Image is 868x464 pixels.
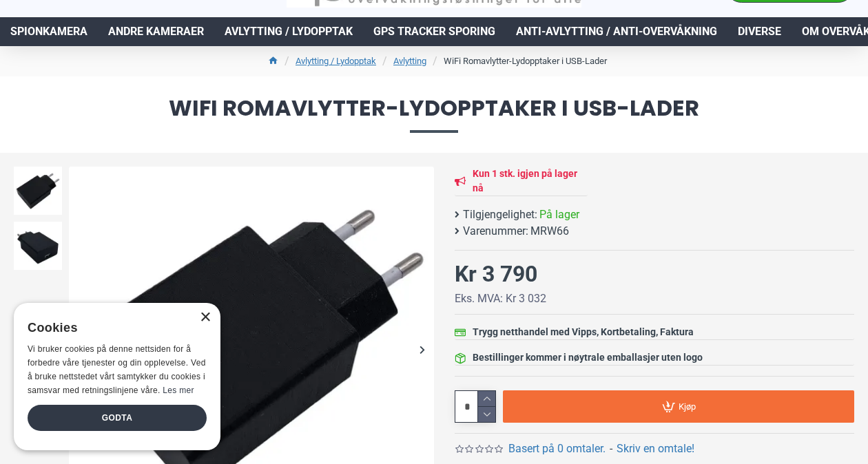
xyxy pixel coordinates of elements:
[539,207,579,223] span: På lager
[98,17,214,46] a: Andre kameraer
[163,386,194,395] a: Les mer, opens a new window
[200,313,210,323] div: Close
[610,442,612,455] b: -
[679,402,696,411] span: Kjøp
[28,344,206,394] span: Vi bruker cookies på denne nettsiden for å forbedre våre tjenester og din opplevelse. Ved å bruke...
[14,222,62,270] img: WiFi Romavlytter-Lydopptaker i USB-Lader
[10,23,87,40] span: Spionkamera
[410,337,434,361] div: Next slide
[738,23,781,40] span: Diverse
[14,97,854,132] span: WiFi Romavlytter-Lydopptaker i USB-Lader
[506,17,727,46] a: Anti-avlytting / Anti-overvåkning
[727,17,792,46] a: Diverse
[296,54,376,68] a: Avlytting / Lydopptak
[530,223,569,240] span: MRW66
[463,207,537,223] b: Tilgjengelighet:
[455,257,537,291] div: Kr 3 790
[373,23,495,40] span: GPS Tracker Sporing
[508,441,606,457] a: Basert på 0 omtaler.
[28,405,207,431] div: Godta
[473,350,703,365] div: Bestillinger kommer i nøytrale emballasjer uten logo
[108,23,204,40] span: Andre kameraer
[473,325,694,339] div: Trygg netthandel med Vipps, Kortbetaling, Faktura
[516,23,717,40] span: Anti-avlytting / Anti-overvåkning
[617,441,694,457] a: Skriv en omtale!
[473,167,588,196] div: Kun 1 stk. igjen på lager nå
[14,167,62,215] img: WiFi Romavlytter-Lydopptaker i USB-Lader
[28,313,198,343] div: Cookies
[393,54,426,68] a: Avlytting
[463,223,528,240] b: Varenummer:
[214,17,363,46] a: Avlytting / Lydopptak
[363,17,506,46] a: GPS Tracker Sporing
[225,23,353,40] span: Avlytting / Lydopptak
